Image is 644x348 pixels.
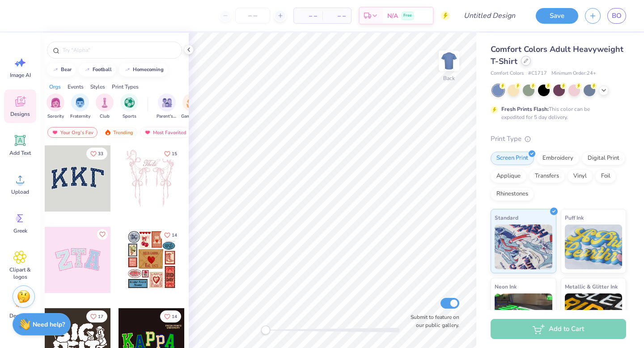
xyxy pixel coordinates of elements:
img: Metallic & Glitter Ink [565,293,623,338]
span: Comfort Colors Adult Heavyweight T-Shirt [491,44,623,67]
span: Fraternity [70,113,90,120]
img: Sports Image [124,98,135,108]
span: Decorate [9,312,31,319]
img: Parent's Weekend Image [162,98,172,108]
div: filter for Sports [120,93,138,120]
span: – – [328,11,346,21]
span: Image AI [10,72,31,79]
div: filter for Parent's Weekend [157,93,177,120]
span: Standard [495,213,518,222]
div: Styles [90,83,105,91]
span: Minimum Order: 24 + [551,70,596,77]
div: bear [61,67,72,72]
div: Print Types [112,83,139,91]
button: filter button [181,93,202,120]
button: filter button [47,93,64,120]
button: filter button [96,93,114,120]
span: – – [299,11,317,21]
img: Game Day Image [186,98,197,108]
img: Neon Ink [495,293,552,338]
div: Embroidery [537,152,579,165]
img: Sorority Image [51,98,61,108]
input: Try "Alpha" [62,46,176,55]
div: Orgs [49,83,61,91]
strong: Need help? [33,320,65,329]
button: Like [160,148,181,160]
div: Accessibility label [261,326,270,335]
span: Sports [123,113,136,120]
button: Like [86,148,107,160]
span: Puff Ink [565,213,584,222]
span: 33 [98,152,103,156]
div: This color can be expedited for 5 day delivery. [501,105,611,121]
span: Add Text [9,149,31,157]
input: – – [235,8,270,24]
span: BO [612,11,622,21]
span: Neon Ink [495,282,517,291]
button: Like [97,229,108,240]
div: Trending [100,127,137,138]
img: trending.gif [104,129,111,136]
div: Most Favorited [140,127,191,138]
div: Events [68,83,84,91]
div: Print Type [491,134,626,144]
span: 15 [172,152,177,156]
img: trend_line.gif [52,67,59,72]
div: football [93,67,112,72]
img: trend_line.gif [124,67,131,72]
button: Like [160,310,181,323]
img: Club Image [100,98,110,108]
div: Back [443,74,455,82]
img: Fraternity Image [75,98,85,108]
div: Rhinestones [491,187,534,201]
div: Transfers [529,170,565,183]
button: filter button [70,93,90,120]
span: Free [403,13,412,19]
button: filter button [120,93,138,120]
button: Like [86,310,107,323]
strong: Fresh Prints Flash: [501,106,549,113]
a: BO [607,8,626,24]
span: Upload [11,188,29,195]
img: most_fav.gif [144,129,151,136]
span: N/A [387,11,398,21]
span: Parent's Weekend [157,113,177,120]
div: Foil [595,170,616,183]
div: Digital Print [582,152,625,165]
button: homecoming [119,63,168,76]
img: Puff Ink [565,225,623,269]
div: Applique [491,170,526,183]
div: Vinyl [568,170,593,183]
label: Submit to feature on our public gallery. [406,313,459,329]
div: filter for Sorority [47,93,64,120]
img: trend_line.gif [84,67,91,72]
button: football [79,63,116,76]
img: Back [440,52,458,70]
div: Screen Print [491,152,534,165]
span: Designs [10,110,30,118]
input: Untitled Design [457,7,522,25]
div: Your Org's Fav [47,127,97,138]
span: Game Day [181,113,202,120]
div: filter for Club [96,93,114,120]
img: Standard [495,225,552,269]
div: filter for Fraternity [70,93,90,120]
span: Sorority [47,113,64,120]
button: filter button [157,93,177,120]
span: Metallic & Glitter Ink [565,282,618,291]
button: Like [160,229,181,241]
span: Comfort Colors [491,70,524,77]
div: filter for Game Day [181,93,202,120]
span: Greek [13,227,27,234]
img: most_fav.gif [51,129,59,136]
button: bear [47,63,76,76]
span: Club [100,113,110,120]
button: Save [536,8,578,24]
span: 14 [172,233,177,238]
span: Clipart & logos [5,266,35,280]
span: 14 [172,314,177,319]
span: # C1717 [528,70,547,77]
span: 17 [98,314,103,319]
div: homecoming [133,67,164,72]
